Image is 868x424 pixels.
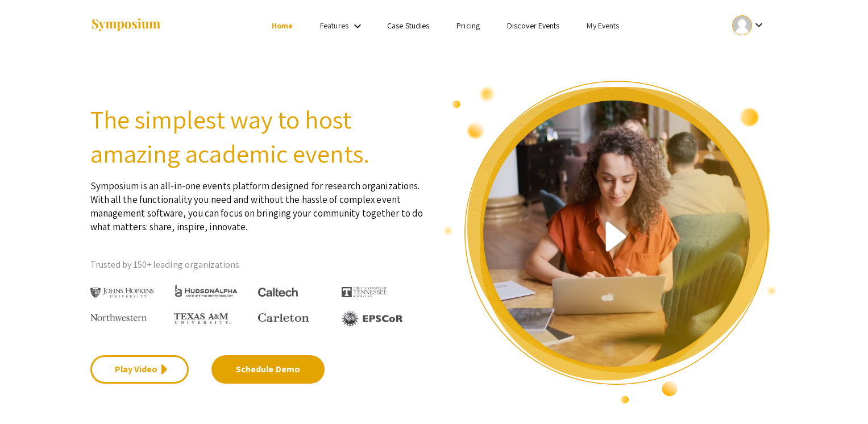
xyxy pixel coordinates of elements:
img: Northwestern [90,314,147,321]
img: video overview of Symposium [443,80,778,405]
img: Texas A&M University [174,313,231,325]
a: Discover Events [507,20,560,31]
a: Features [320,20,348,31]
a: Pricing [456,20,480,31]
img: The University of Tennessee [342,287,387,297]
a: Home [272,20,293,31]
img: Caltech [258,288,298,297]
h2: The simplest way to host amazing academic events. [90,102,426,171]
iframe: Chat [9,373,48,415]
mat-icon: Expand Features list [351,19,364,33]
img: Johns Hopkins University [90,288,155,298]
p: Trusted by 150+ leading organizations [90,256,426,273]
mat-icon: Expand account dropdown [752,18,766,32]
a: My Events [587,20,619,31]
img: HudsonAlpha [174,284,238,297]
p: Symposium is an all-in-one events platform designed for research organizations. With all the func... [90,171,426,234]
img: EPSCOR [342,310,404,327]
button: Expand account dropdown [720,13,778,38]
a: Play Video [90,355,189,384]
img: Carleton [258,313,309,322]
img: Symposium by ForagerOne [90,18,161,33]
a: Case Studies [387,20,429,31]
a: Schedule Demo [211,355,325,384]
